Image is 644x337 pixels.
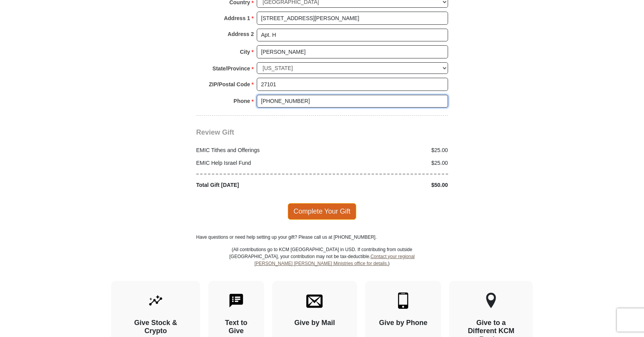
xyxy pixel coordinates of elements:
a: Contact your regional [PERSON_NAME] [PERSON_NAME] Ministries office for details. [254,254,415,266]
div: $25.00 [322,159,452,167]
img: text-to-give.svg [228,293,244,309]
strong: ZIP/Postal Code [209,79,250,90]
img: mobile.svg [395,293,411,309]
strong: City [240,46,250,57]
div: $50.00 [322,181,452,189]
strong: Phone [234,96,250,106]
h4: Give Stock & Crypto [125,319,187,335]
div: $25.00 [322,146,452,154]
div: EMIC Help Israel Fund [192,159,322,167]
div: Total Gift [DATE] [192,181,322,189]
span: Complete Your Gift [288,203,356,219]
strong: Address 1 [224,13,250,24]
div: EMIC Tithes and Offerings [192,146,322,154]
p: (All contributions go to KCM [GEOGRAPHIC_DATA] in USD. If contributing from outside [GEOGRAPHIC_D... [229,246,415,281]
img: envelope.svg [306,293,323,309]
h4: Give by Phone [379,319,428,327]
span: Review Gift [196,128,234,136]
img: give-by-stock.svg [148,293,164,309]
strong: State/Province [213,63,250,74]
p: Have questions or need help setting up your gift? Please call us at [PHONE_NUMBER]. [196,234,448,241]
strong: Address 2 [228,29,254,39]
h4: Give by Mail [286,319,344,327]
h4: Text to Give [222,319,251,335]
img: other-region [486,293,496,309]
